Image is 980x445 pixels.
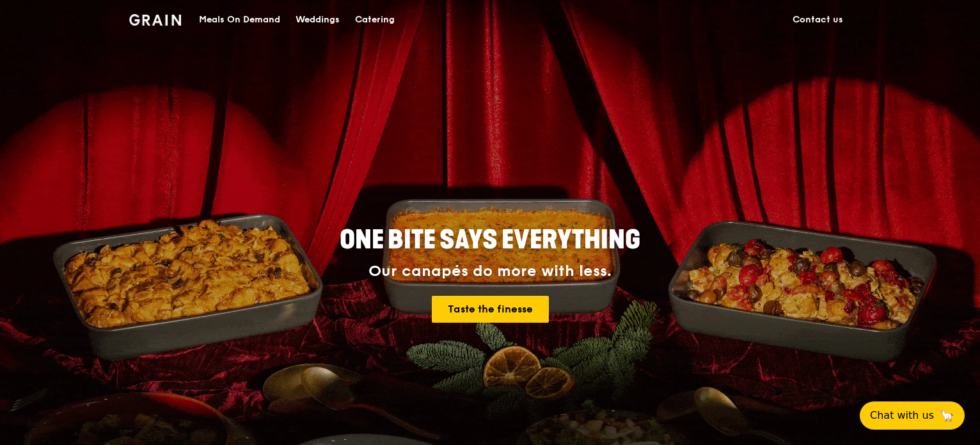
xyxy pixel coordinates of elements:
div: Weddings [296,1,340,39]
div: Meals On Demand [199,1,280,39]
span: 🦙 [939,408,954,423]
div: Our canapés do more with less. [260,263,720,280]
button: Chat with us🦙 [860,401,965,430]
a: Weddings [288,1,347,39]
span: ONE BITE SAYS EVERYTHING [340,225,640,255]
a: Catering [347,1,402,39]
span: Chat with us [870,408,934,423]
div: Catering [355,1,395,39]
a: Taste the finesse [432,296,549,323]
a: Contact us [785,1,851,39]
img: Grain [129,14,181,26]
